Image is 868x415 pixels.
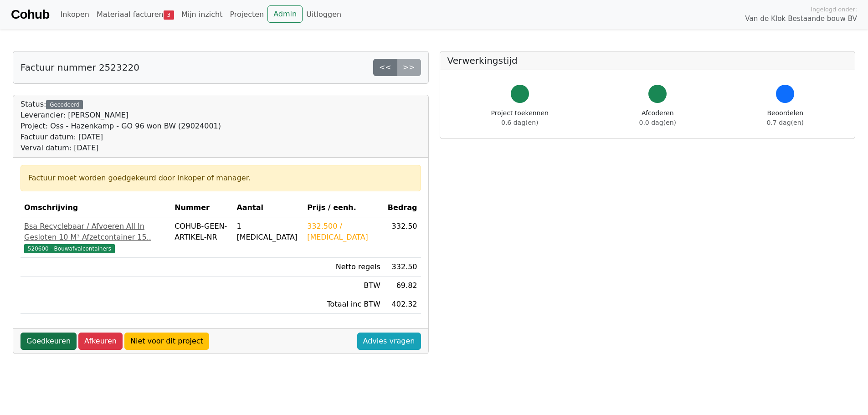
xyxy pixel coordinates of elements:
span: 520600 - Bouwafvalcontainers [24,244,115,253]
a: Inkopen [56,5,92,24]
a: Afkeuren [78,333,123,350]
a: Uitloggen [303,5,345,24]
a: Goedkeuren [21,333,77,350]
div: Afcoderen [639,108,676,128]
a: Bsa Recyclebaar / Afvoeren All In Gesloten 10 M³ Afzetcontainer 15..520600 - Bouwafvalcontainers [24,221,167,254]
a: Mijn inzicht [178,5,226,24]
div: Leverancier: [PERSON_NAME] [21,110,221,121]
span: Ingelogd onder: [811,5,857,14]
td: 402.32 [384,295,421,314]
td: Totaal inc BTW [303,295,384,314]
a: << [373,59,397,76]
th: Omschrijving [21,199,171,217]
th: Nummer [171,199,233,217]
a: Projecten [226,5,267,24]
a: Advies vragen [357,333,421,350]
td: 332.50 [384,258,421,277]
div: Factuur moet worden goedgekeurd door inkoper of manager. [28,173,413,184]
div: Status: [21,99,221,154]
div: Factuur datum: [DATE] [21,132,221,143]
a: Admin [267,5,303,23]
div: 332.500 / [MEDICAL_DATA] [307,221,380,243]
div: Beoordelen [767,108,804,128]
th: Aantal [233,199,303,217]
div: 1 [MEDICAL_DATA] [236,221,300,243]
td: Netto regels [303,258,384,277]
span: Van de Klok Bestaande bouw BV [745,14,857,24]
a: Cohub [11,4,49,26]
a: Materiaal facturen3 [93,5,178,24]
span: 0.0 dag(en) [639,119,676,126]
div: Project: Oss - Hazenkamp - GO 96 won BW (29024001) [21,121,221,132]
td: BTW [303,277,384,295]
th: Prijs / eenh. [303,199,384,217]
th: Bedrag [384,199,421,217]
td: 69.82 [384,277,421,295]
h5: Verwerkingstijd [447,55,848,66]
span: 0.6 dag(en) [501,119,538,126]
td: 332.50 [384,217,421,258]
td: COHUB-GEEN-ARTIKEL-NR [171,217,233,258]
div: Gecodeerd [46,100,83,109]
span: 0.7 dag(en) [767,119,804,126]
div: Bsa Recyclebaar / Afvoeren All In Gesloten 10 M³ Afzetcontainer 15.. [24,221,167,243]
h5: Factuur nummer 2523220 [21,62,139,73]
span: 3 [164,10,174,20]
div: Project toekennen [491,108,549,128]
a: Niet voor dit project [124,333,209,350]
div: Verval datum: [DATE] [21,143,221,154]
